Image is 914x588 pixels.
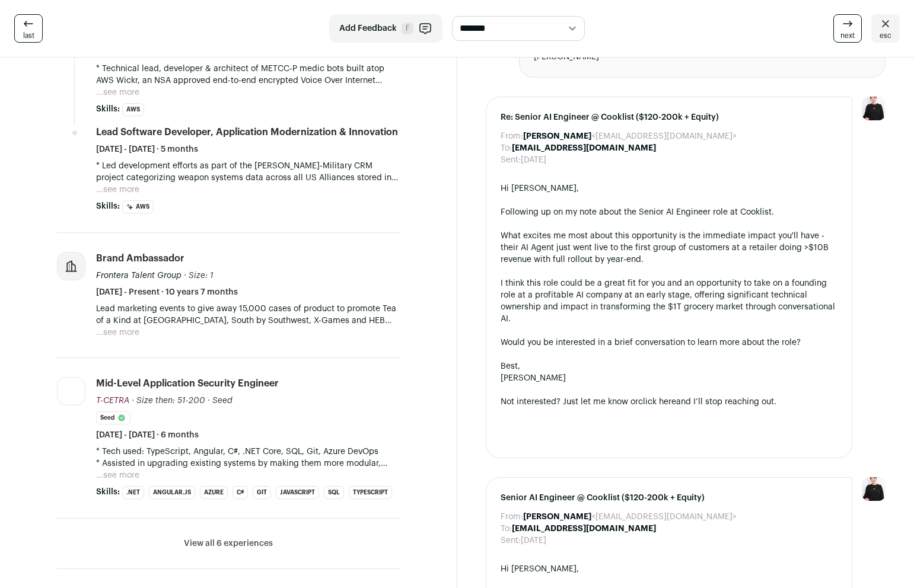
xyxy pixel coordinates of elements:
[96,397,129,405] span: T-CETRA
[324,486,344,499] li: SQL
[501,206,838,218] div: Following up on my note about the Senior AI Engineer role at Cooklist.
[880,31,891,40] span: esc
[501,277,838,325] div: I think this role could be a great fit for you and an opportunity to take on a founding role at a...
[184,271,214,280] span: · Size: 1
[58,253,85,280] img: company-logo-placeholder-414d4e2ec0e2ddebbe968bf319fdfe5acfe0c9b87f798d344e800bc9a89632a0.png
[14,14,43,43] a: last
[523,130,737,142] dd: <[EMAIL_ADDRESS][DOMAIN_NAME]>
[862,477,886,501] img: 9240684-medium_jpg
[501,183,838,194] div: Hi [PERSON_NAME],
[96,200,120,212] span: Skills:
[96,126,398,139] div: Lead Software Developer, Application Modernization & Innovation
[521,535,546,547] dd: [DATE]
[208,395,210,407] span: ·
[23,31,34,40] span: last
[501,130,523,142] dt: From:
[871,14,900,43] a: esc
[501,154,521,166] dt: Sent:
[501,563,838,575] div: Hi [PERSON_NAME],
[212,397,233,405] span: Seed
[501,372,838,384] div: [PERSON_NAME]
[200,486,228,499] li: Azure
[96,469,139,481] button: ...see more
[523,511,737,523] dd: <[EMAIL_ADDRESS][DOMAIN_NAME]>
[233,486,248,499] li: C#
[96,286,238,298] span: [DATE] - Present · 10 years 7 months
[862,97,886,120] img: 9240684-medium_jpg
[253,486,271,499] li: Git
[96,143,198,155] span: [DATE] - [DATE] · 5 months
[96,271,181,280] span: Frontera Talent Group
[638,398,676,406] a: click here
[339,23,397,34] span: Add Feedback
[96,303,400,327] p: Lead marketing events to give away 15,000 cases of product to promote Tea of a Kind at [GEOGRAPHI...
[96,446,400,458] p: * Tech used: TypeScript, Angular, C#, .NET Core, SQL, Git, Azure DevOps
[96,87,139,98] button: ...see more
[512,144,656,152] b: [EMAIL_ADDRESS][DOMAIN_NAME]
[833,14,862,43] a: next
[521,154,546,166] dd: [DATE]
[96,63,400,87] p: * Technical lead, developer & architect of METCC-P medic bots built atop AWS Wickr, an NSA approv...
[501,142,512,154] dt: To:
[58,386,85,397] img: ee1479dc0a9228094ee0d18a4e47c5be182c4c155a80cb1babad91f3508ee6b6.png
[523,513,591,521] b: [PERSON_NAME]
[122,103,144,116] li: AWS
[96,160,400,184] p: * Led development efforts as part of the [PERSON_NAME]-Military CRM project categorizing weapon s...
[501,396,838,408] div: Not interested? Just let me know or and I’ll stop reaching out.
[96,377,279,390] div: Mid-Level Application Security Engineer
[149,486,195,499] li: Angular.js
[96,327,139,338] button: ...see more
[96,103,120,115] span: Skills:
[96,184,139,196] button: ...see more
[501,492,838,504] span: Senior AI Engineer @ Cooklist ($120-200k + Equity)
[501,230,838,266] div: What excites me most about this opportunity is the immediate impact you'll have - their AI Agent ...
[512,525,656,533] b: [EMAIL_ADDRESS][DOMAIN_NAME]
[122,486,144,499] li: .NET
[501,337,838,349] div: Would you be interested in a brief conversation to learn more about the role?
[276,486,319,499] li: JavaScript
[501,535,521,547] dt: Sent:
[501,360,838,372] div: Best,
[329,14,442,43] button: Add Feedback F
[96,411,130,424] li: Seed
[523,132,591,140] b: [PERSON_NAME]
[349,486,392,499] li: TypeScript
[122,200,154,213] li: AWS
[501,511,523,523] dt: From:
[501,523,512,535] dt: To:
[96,429,199,441] span: [DATE] - [DATE] · 6 months
[501,111,838,123] span: Re: Senior AI Engineer @ Cooklist ($120-200k + Equity)
[96,486,120,498] span: Skills:
[132,397,205,405] span: · Size then: 51-200
[96,458,400,469] p: * Assisted in upgrading existing systems by making them more modular, extendable, and efficient a...
[96,252,184,265] div: Brand Ambassador
[402,23,413,34] span: F
[184,538,273,549] button: View all 6 experiences
[840,31,855,40] span: next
